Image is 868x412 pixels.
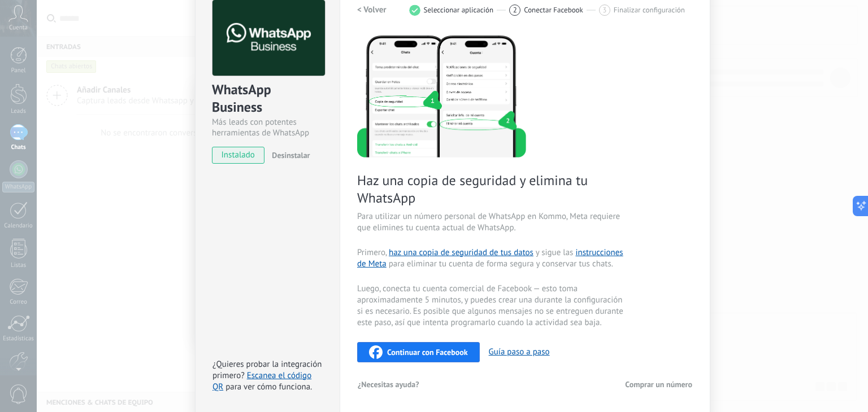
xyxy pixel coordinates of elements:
[357,5,387,15] h2: < Volver
[225,382,312,392] span: para ver cómo funciona.
[602,5,606,15] span: 3
[513,5,517,15] span: 2
[614,6,685,14] span: Finalizar configuración
[212,147,264,164] span: instalado
[357,172,626,207] span: Haz una copia de seguridad y elimina tu WhatsApp
[625,380,692,388] span: Comprar un número
[357,247,626,270] span: Primero, y sigue las para eliminar tu cuenta de forma segura y conservar tus chats.
[424,6,494,14] span: Seleccionar aplicación
[389,247,533,258] a: haz una copia de seguridad de tus datos
[212,370,311,392] a: Escanea el código QR
[267,147,310,164] button: Desinstalar
[357,376,420,393] button: ¿Necesitas ayuda?
[357,34,526,157] img: delete personal phone
[272,150,310,160] span: Desinstalar
[212,359,322,381] span: ¿Quieres probar la integración primero?
[357,247,623,269] a: instrucciones de Meta
[387,348,468,356] span: Continuar con Facebook
[357,342,480,362] button: Continuar con Facebook
[524,6,583,14] span: Conectar Facebook
[624,376,693,393] button: Comprar un número
[212,81,323,117] div: WhatsApp Business
[489,347,550,357] button: Guía paso a paso
[358,380,419,388] span: ¿Necesitas ayuda?
[212,117,323,138] div: Más leads con potentes herramientas de WhatsApp
[357,283,626,328] span: Luego, conecta tu cuenta comercial de Facebook — esto toma aproximadamente 5 minutos, y puedes cr...
[357,211,626,234] span: Para utilizar un número personal de WhatsApp en Kommo, Meta requiere que elimines tu cuenta actua...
